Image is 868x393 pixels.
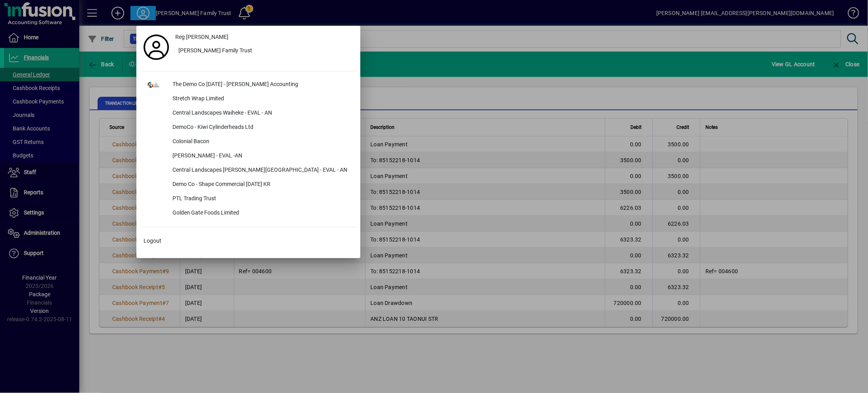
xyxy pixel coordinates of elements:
[166,178,356,192] div: Demo Co - Shape Commercial [DATE] KR
[166,78,356,92] div: The Demo Co [DATE] - [PERSON_NAME] Accounting
[140,234,356,248] button: Logout
[175,33,228,41] span: Reg [PERSON_NAME]
[140,106,356,121] button: Central Landscapes Waiheke - EVAL - AN
[140,121,356,135] button: DemoCo - Kiwi Cylinderheads Ltd
[140,163,356,178] button: Central Landscapes [PERSON_NAME][GEOGRAPHIC_DATA] - EVAL - AN
[144,237,161,245] span: Logout
[166,206,356,220] div: Golden Gate Foods Limited
[166,149,356,163] div: [PERSON_NAME] - EVAL -AN
[166,135,356,149] div: Colonial Bacon
[140,40,172,54] a: Profile
[172,44,356,58] button: [PERSON_NAME] Family Trust
[166,192,356,206] div: PTL Trading Trust
[140,206,356,220] button: Golden Gate Foods Limited
[140,192,356,206] button: PTL Trading Trust
[172,30,356,44] a: Reg [PERSON_NAME]
[140,92,356,106] button: Stretch Wrap Limited
[140,178,356,192] button: Demo Co - Shape Commercial [DATE] KR
[166,106,356,121] div: Central Landscapes Waiheke - EVAL - AN
[140,135,356,149] button: Colonial Bacon
[166,92,356,106] div: Stretch Wrap Limited
[166,121,356,135] div: DemoCo - Kiwi Cylinderheads Ltd
[140,149,356,163] button: [PERSON_NAME] - EVAL -AN
[140,78,356,92] button: The Demo Co [DATE] - [PERSON_NAME] Accounting
[166,163,356,178] div: Central Landscapes [PERSON_NAME][GEOGRAPHIC_DATA] - EVAL - AN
